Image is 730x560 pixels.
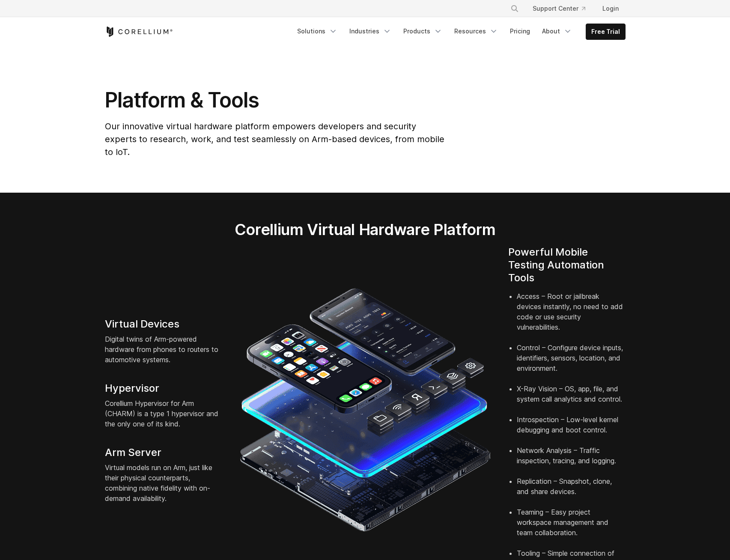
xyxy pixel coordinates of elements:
li: Introspection – Low-level kernel debugging and boot control. [517,414,626,445]
h2: Corellium Virtual Hardware Platform [194,220,536,239]
li: X-Ray Vision – OS, app, file, and system call analytics and control. [517,384,626,414]
h4: Powerful Mobile Testing Automation Tools [508,246,626,284]
h4: Virtual Devices [105,318,222,331]
p: Digital twins of Arm-powered hardware from phones to routers to automotive systems. [105,334,222,365]
a: Products [398,24,447,39]
li: Replication – Snapshot, clone, and share devices. [517,476,626,507]
a: Login [596,1,626,16]
li: Network Analysis – Traffic inspection, tracing, and logging. [517,445,626,476]
li: Access – Root or jailbreak devices instantly, no need to add code or use security vulnerabilities. [517,291,626,343]
h1: Platform & Tools [105,87,446,113]
a: Corellium Home [105,27,173,37]
a: Free Trial [586,24,625,39]
a: Industries [344,24,396,39]
h4: Hypervisor [105,382,222,395]
span: Our innovative virtual hardware platform empowers developers and security experts to research, wo... [105,121,444,157]
img: iPhone and Android virtual machine and testing tools [239,284,491,536]
a: Support Center [526,1,592,16]
li: Teaming – Easy project workspace management and team collaboration. [517,507,626,548]
a: Resources [449,24,503,39]
a: About [537,24,577,39]
p: Virtual models run on Arm, just like their physical counterparts, combining native fidelity with ... [105,462,222,503]
p: Corellium Hypervisor for Arm (CHARM) is a type 1 hypervisor and the only one of its kind. [105,398,222,429]
div: Navigation Menu [500,1,626,16]
div: Navigation Menu [292,24,626,40]
button: Search [507,1,522,16]
li: Control – Configure device inputs, identifiers, sensors, location, and environment. [517,343,626,384]
a: Pricing [505,24,535,39]
h4: Arm Server [105,446,222,459]
a: Solutions [292,24,343,39]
